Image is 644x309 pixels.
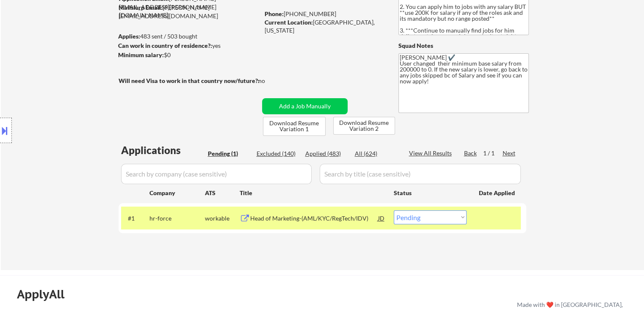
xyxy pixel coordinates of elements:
[398,41,529,50] div: Squad Notes
[265,10,384,18] div: [PHONE_NUMBER]
[118,41,257,50] div: yes
[128,214,143,223] div: #1
[503,149,516,157] div: Next
[118,42,212,49] strong: Can work in country of residence?:
[265,19,313,26] strong: Current Location:
[305,149,348,158] div: Applied (483)
[118,51,164,58] strong: Minimum salary:
[118,33,140,40] strong: Applies:
[263,117,326,136] button: Download Resume Variation 1
[320,164,521,184] input: Search by title (case sensitive)
[121,164,312,184] input: Search by company (case sensitive)
[394,185,467,200] div: Status
[119,77,260,84] strong: Will need Visa to work in that country now/future?:
[121,145,205,155] div: Applications
[149,214,205,223] div: hr-force
[262,98,348,114] button: Add a Job Manually
[17,287,74,301] div: ApplyAll
[240,189,386,197] div: Title
[149,189,205,197] div: Company
[479,189,516,197] div: Date Applied
[483,149,503,157] div: 1 / 1
[333,117,395,135] button: Download Resume Variation 2
[205,214,240,223] div: workable
[119,4,163,11] strong: Mailslurp Email:
[464,149,478,157] div: Back
[355,149,397,158] div: All (624)
[118,32,259,41] div: 483 sent / 503 bought
[205,189,240,197] div: ATS
[258,77,282,85] div: no
[250,214,378,223] div: Head of Marketing-(AML/KYC/RegTech/IDV)
[409,149,454,157] div: View All Results
[265,10,284,17] strong: Phone:
[265,18,384,35] div: [GEOGRAPHIC_DATA], [US_STATE]
[377,210,386,226] div: JD
[118,51,259,59] div: $0
[119,3,259,20] div: [PERSON_NAME][EMAIL_ADDRESS][DOMAIN_NAME]
[257,149,299,158] div: Excluded (140)
[208,149,250,158] div: Pending (1)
